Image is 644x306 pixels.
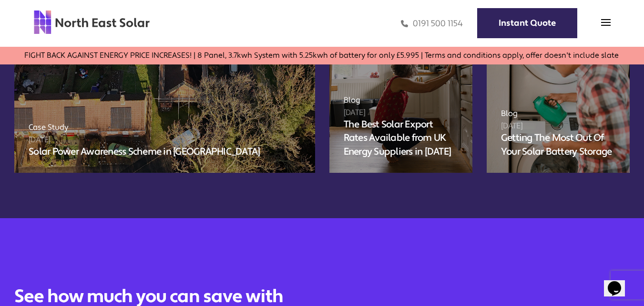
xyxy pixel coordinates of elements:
h4: [DATE] [344,107,458,118]
p: Blog [501,97,615,120]
a: Instant Quote [477,8,577,38]
img: north east solar logo [33,10,150,35]
h4: [DATE] [501,120,615,131]
p: Case Study [29,111,301,134]
h3: The Best Solar Export Rates Available from UK Energy Suppliers in [DATE] [344,118,458,158]
img: phone icon [401,18,408,29]
h3: Getting The Most Out Of Your Solar Battery Storage [501,131,615,158]
p: Blog [344,84,458,107]
h4: [DATE] [29,134,301,145]
a: 0191 500 1154 [401,18,463,29]
a: Blog[DATE]Getting The Most Out Of Your Solar Battery Storage [487,37,630,173]
h3: Solar Power Awareness Scheme in [GEOGRAPHIC_DATA] [29,145,301,158]
a: Blog[DATE]The Best Solar Export Rates Available from UK Energy Suppliers in [DATE] [329,37,472,173]
img: menu icon [601,18,611,27]
iframe: chat widget [604,268,634,296]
